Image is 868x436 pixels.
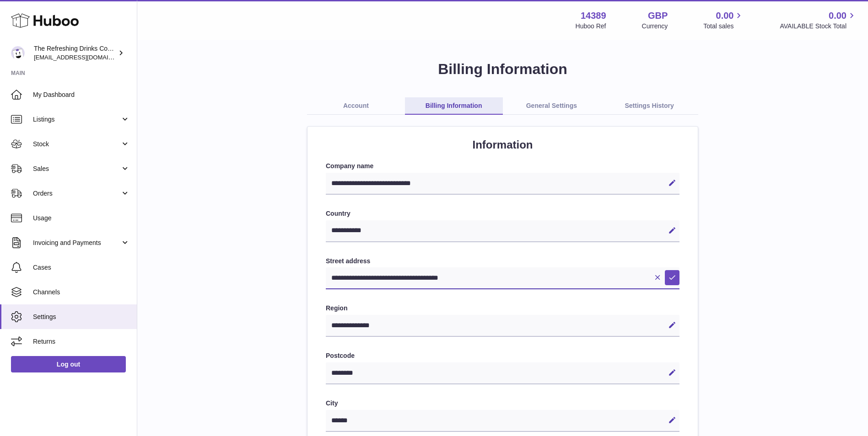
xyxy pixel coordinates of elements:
[11,356,126,372] a: Log out
[600,97,698,115] a: Settings History
[33,140,120,149] span: Stock
[503,97,601,115] a: General Settings
[716,10,734,22] span: 0.00
[33,189,120,198] span: Orders
[780,22,857,31] span: AVAILABLE Stock Total
[307,97,405,115] a: Account
[33,214,130,223] span: Usage
[642,22,668,31] div: Currency
[326,304,679,313] label: Region
[33,263,130,272] span: Cases
[326,351,679,360] label: Postcode
[33,165,120,173] span: Sales
[780,10,857,31] a: 0.00 AVAILABLE Stock Total
[581,10,606,22] strong: 14389
[33,90,130,99] span: My Dashboard
[34,44,116,62] div: The Refreshing Drinks Company
[703,10,744,31] a: 0.00 Total sales
[33,115,120,124] span: Listings
[326,209,679,218] label: Country
[648,10,668,22] strong: GBP
[33,239,120,247] span: Invoicing and Payments
[576,22,606,31] div: Huboo Ref
[33,313,130,321] span: Settings
[33,288,130,297] span: Channels
[152,59,853,79] h1: Billing Information
[326,399,679,408] label: City
[33,337,130,346] span: Returns
[326,257,679,266] label: Street address
[703,22,744,31] span: Total sales
[11,46,25,60] img: internalAdmin-14389@internal.huboo.com
[326,138,679,152] h2: Information
[405,97,503,115] a: Billing Information
[326,162,679,170] label: Company name
[34,53,135,61] span: [EMAIL_ADDRESS][DOMAIN_NAME]
[829,10,846,22] span: 0.00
